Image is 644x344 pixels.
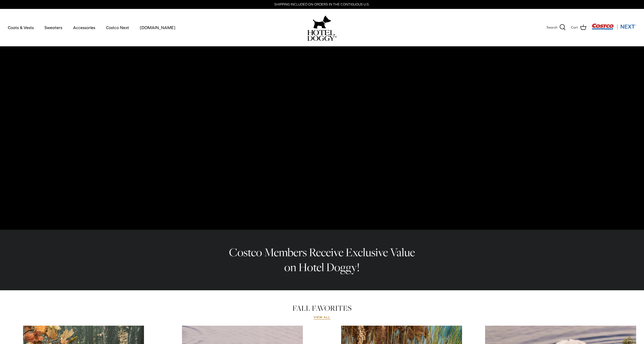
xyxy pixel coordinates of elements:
[571,25,578,30] span: Cart
[68,19,100,36] a: Accessories
[307,14,337,41] a: hoteldoggy.com hoteldoggycom
[40,19,67,36] a: Sweaters
[307,30,337,41] img: hoteldoggycom
[135,19,180,36] a: [DOMAIN_NAME]
[3,19,38,36] a: Coats & Vests
[313,14,331,30] img: hoteldoggy.com
[592,23,636,30] img: Costco Next
[547,24,566,31] a: Search
[592,27,636,31] a: Visit Costco Next
[292,303,352,313] a: FALL FAVORITES
[101,19,134,36] a: Costco Next
[571,24,586,31] a: Cart
[314,315,330,320] a: View all
[547,25,557,30] span: Search
[225,245,419,275] h2: Costco Members Receive Exclusive Value on Hotel Doggy!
